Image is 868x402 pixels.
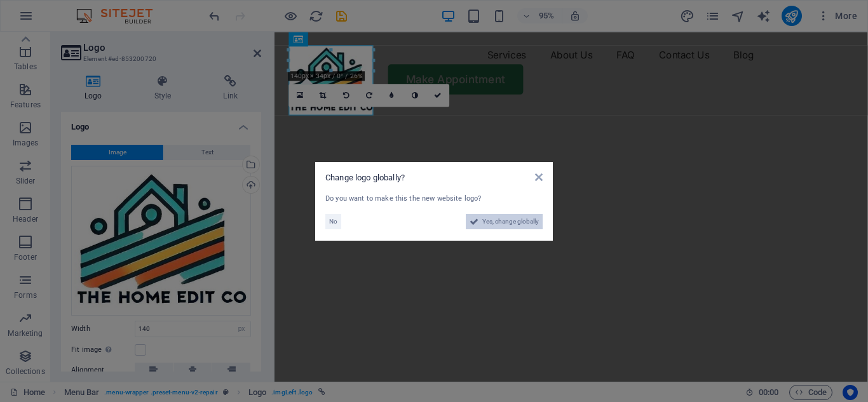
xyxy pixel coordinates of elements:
span: No [329,214,337,229]
span: Yes, change globally [482,214,539,229]
div: Do you want to make this the new website logo? [325,194,543,204]
button: Yes, change globally [466,214,543,229]
span: Change logo globally? [325,173,405,182]
button: No [325,214,341,229]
